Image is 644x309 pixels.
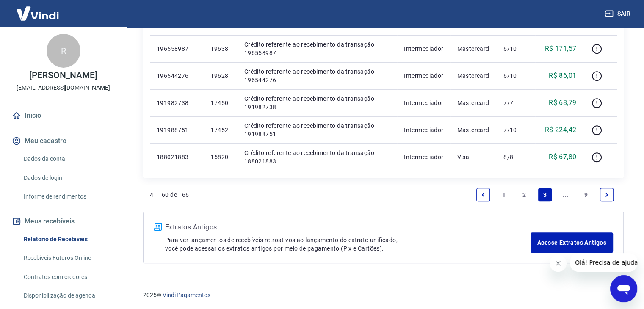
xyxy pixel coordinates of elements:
a: Page 2 [517,188,531,201]
iframe: Fechar mensagem [550,255,567,272]
p: Visa [457,153,490,161]
iframe: Botão para abrir a janela de mensagens [610,275,637,302]
p: 2025 © [143,291,624,300]
p: R$ 86,01 [549,71,576,81]
p: Mastercard [457,126,490,134]
a: Recebíveis Futuros Online [20,249,116,267]
p: 196544276 [157,72,197,80]
p: 15820 [210,153,230,161]
a: Contratos com credores [20,268,116,286]
p: Crédito referente ao recebimento da transação 196558987 [244,40,390,57]
a: Informe de rendimentos [20,188,116,205]
p: Crédito referente ao recebimento da transação 196544276 [244,67,390,84]
a: Início [10,106,116,125]
p: R$ 67,80 [549,152,576,162]
div: R [47,34,80,68]
p: 188021883 [157,153,197,161]
p: Mastercard [457,72,490,80]
p: 6/10 [503,72,528,80]
p: Mastercard [457,99,490,107]
a: Page 1 [497,188,511,201]
p: R$ 68,79 [549,98,576,108]
p: 196558987 [157,44,197,53]
p: Mastercard [457,44,490,53]
a: Next page [600,188,614,201]
img: ícone [154,223,162,231]
p: Crédito referente ao recebimento da transação 191982738 [244,94,390,111]
p: [PERSON_NAME] [29,71,97,80]
p: Intermediador [404,44,443,53]
p: 19628 [210,72,230,80]
button: Meu cadastro [10,132,116,150]
p: Intermediador [404,99,443,107]
p: Extratos Antigos [165,222,531,232]
p: 6/10 [503,44,528,53]
a: Acesse Extratos Antigos [531,232,613,253]
p: 41 - 60 de 166 [150,190,189,199]
button: Sair [603,6,634,22]
p: Para ver lançamentos de recebíveis retroativos ao lançamento do extrato unificado, você pode aces... [165,236,531,253]
p: R$ 171,57 [545,44,577,54]
p: R$ 224,42 [545,125,577,135]
p: 17450 [210,99,230,107]
a: Disponibilização de agenda [20,287,116,304]
p: 17452 [210,126,230,134]
p: Intermediador [404,72,443,80]
iframe: Mensagem da empresa [570,253,637,272]
p: Crédito referente ao recebimento da transação 188021883 [244,149,390,166]
img: Vindi [10,0,65,26]
p: Crédito referente ao recebimento da transação 191988751 [244,121,390,138]
a: Jump forward [559,188,572,201]
p: 7/7 [503,99,528,107]
p: [EMAIL_ADDRESS][DOMAIN_NAME] [17,83,110,92]
p: 8/8 [503,153,528,161]
ul: Pagination [473,185,617,205]
a: Dados da conta [20,150,116,168]
a: Page 3 is your current page [538,188,552,201]
p: Intermediador [404,126,443,134]
a: Vindi Pagamentos [163,292,210,298]
p: 19638 [210,44,230,53]
span: Olá! Precisa de ajuda? [5,6,71,13]
button: Meus recebíveis [10,212,116,231]
p: Intermediador [404,153,443,161]
a: Page 9 [579,188,593,201]
a: Dados de login [20,169,116,187]
p: 191988751 [157,126,197,134]
a: Relatório de Recebíveis [20,231,116,248]
p: 191982738 [157,99,197,107]
a: Previous page [476,188,490,201]
p: 7/10 [503,126,528,134]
